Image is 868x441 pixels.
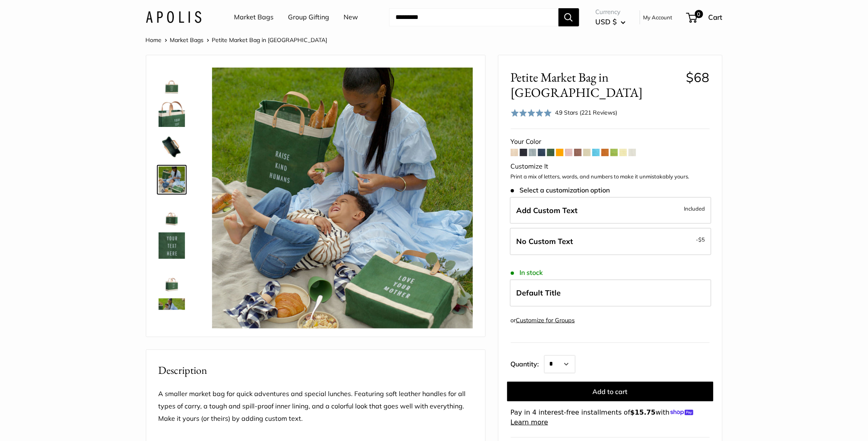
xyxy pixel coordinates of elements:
[344,11,358,23] a: New
[687,11,723,24] a: 0 Cart
[159,101,185,127] img: description_Take it anywhere with easy-grip handles.
[170,36,204,44] a: Market Bags
[510,279,711,307] label: Default Title
[157,165,187,195] a: Petite Market Bag in Field Green
[146,35,328,45] nav: Breadcrumb
[596,6,626,18] span: Currency
[699,236,705,243] span: $5
[510,228,711,255] label: Leave Blank
[511,353,544,373] label: Quantity:
[212,36,328,44] span: Petite Market Bag in [GEOGRAPHIC_DATA]
[157,264,187,293] a: Petite Market Bag in Field Green
[159,232,185,259] img: description_Custom printed text with eco-friendly ink.
[159,134,185,160] img: description_Spacious inner area with room for everything. Plus water-resistant lining.
[696,235,705,244] span: -
[511,315,575,326] div: or
[517,237,573,246] span: No Custom Text
[596,15,626,28] button: USD $
[159,362,473,378] h2: Description
[288,11,330,23] a: Group Gifting
[157,198,187,228] a: Petite Market Bag in Field Green
[157,66,187,96] a: description_Make it yours with custom printed text.
[212,68,473,328] img: Petite Market Bag in Field Green
[157,297,187,326] a: Petite Market Bag in Field Green
[159,167,185,193] img: Petite Market Bag in Field Green
[157,99,187,129] a: description_Take it anywhere with easy-grip handles.
[511,186,610,194] span: Select a customization option
[511,173,710,181] p: Print a mix of letters, words, and numbers to make it unmistakably yours.
[146,36,162,44] a: Home
[157,132,187,162] a: description_Spacious inner area with room for everything. Plus water-resistant lining.
[684,204,705,213] span: Included
[159,68,185,94] img: description_Make it yours with custom printed text.
[511,160,710,173] div: Customize It
[510,197,711,224] label: Add Custom Text
[159,199,185,226] img: Petite Market Bag in Field Green
[159,298,185,325] img: Petite Market Bag in Field Green
[507,382,714,401] button: Add to cart
[234,11,274,23] a: Market Bags
[511,136,710,148] div: Your Color
[517,288,561,298] span: Default Title
[511,269,543,277] span: In stock
[709,13,723,21] span: Cart
[159,388,473,425] p: A smaller market bag for quick adventures and special lunches. Featuring soft leather handles for...
[389,8,559,26] input: Search...
[511,107,618,119] div: 4.9 Stars (221 Reviews)
[695,10,703,18] span: 0
[555,108,618,117] div: 4.9 Stars (221 Reviews)
[686,69,710,85] span: $68
[643,12,673,22] a: My Account
[159,265,185,292] img: Petite Market Bag in Field Green
[559,8,579,26] button: Search
[511,70,680,100] span: Petite Market Bag in [GEOGRAPHIC_DATA]
[516,317,575,324] a: Customize for Groups
[146,11,201,23] img: Apolis
[157,231,187,260] a: description_Custom printed text with eco-friendly ink.
[517,206,578,215] span: Add Custom Text
[596,17,617,26] span: USD $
